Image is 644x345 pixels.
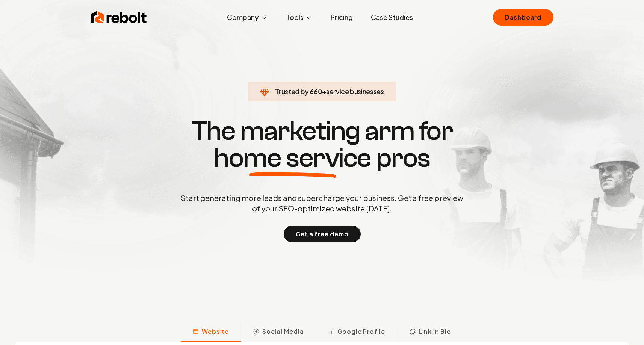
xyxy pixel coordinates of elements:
span: Link in Bio [419,327,451,336]
button: Company [221,10,274,25]
span: Google Profile [337,327,385,336]
span: Social Media [262,327,304,336]
span: + [322,87,326,96]
button: Get a free demo [284,226,361,242]
span: service businesses [326,87,384,96]
button: Website [181,322,241,342]
button: Link in Bio [397,322,463,342]
button: Social Media [241,322,316,342]
button: Tools [280,10,319,25]
a: Case Studies [365,10,419,25]
span: Trusted by [275,87,308,96]
span: home service [214,145,371,172]
h1: The marketing arm for pros [142,118,502,172]
button: Google Profile [316,322,397,342]
p: Start generating more leads and supercharge your business. Get a free preview of your SEO-optimiz... [179,193,465,214]
span: Website [202,327,229,336]
a: Dashboard [493,9,553,25]
span: 660 [310,86,322,97]
a: Pricing [325,10,359,25]
img: Rebolt Logo [91,10,147,25]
